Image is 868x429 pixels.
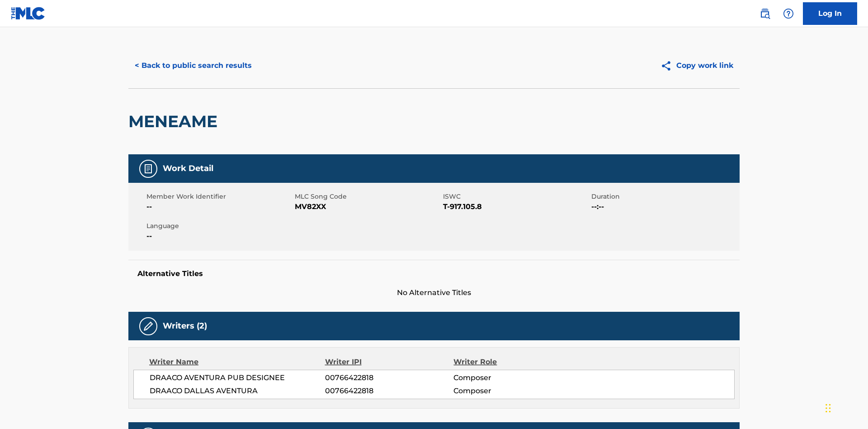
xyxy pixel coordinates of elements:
[654,54,740,77] button: Copy work link
[325,372,453,383] span: 00766422818
[163,321,207,331] h5: Writers (2)
[146,201,292,212] span: --
[128,287,740,298] span: No Alternative Titles
[453,357,571,367] div: Writer Role
[779,5,797,23] div: Help
[803,2,857,25] a: Log In
[443,192,589,201] span: ISWC
[295,192,441,201] span: MLC Song Code
[163,163,213,174] h5: Work Detail
[128,54,258,77] button: < Back to public search results
[823,386,868,429] iframe: Chat Widget
[453,372,571,383] span: Composer
[453,386,571,396] span: Composer
[150,386,325,396] span: DRAACO DALLAS AVENTURA
[11,7,46,20] img: MLC Logo
[325,357,454,367] div: Writer IPI
[137,269,731,278] h5: Alternative Titles
[756,5,774,23] a: Public Search
[660,60,676,71] img: Copy work link
[591,201,737,212] span: --:--
[325,386,453,396] span: 00766422818
[826,395,831,422] div: Drag
[150,372,325,383] span: DRAACO AVENTURA PUB DESIGNEE
[295,201,441,212] span: MV82XX
[143,163,154,174] img: Work Detail
[146,192,292,201] span: Member Work Identifier
[146,221,292,231] span: Language
[146,231,292,242] span: --
[149,357,325,367] div: Writer Name
[783,8,794,19] img: help
[759,8,770,19] img: search
[143,321,154,332] img: Writers
[128,111,222,132] h2: MENEAME
[443,201,589,212] span: T-917.105.8
[591,192,737,201] span: Duration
